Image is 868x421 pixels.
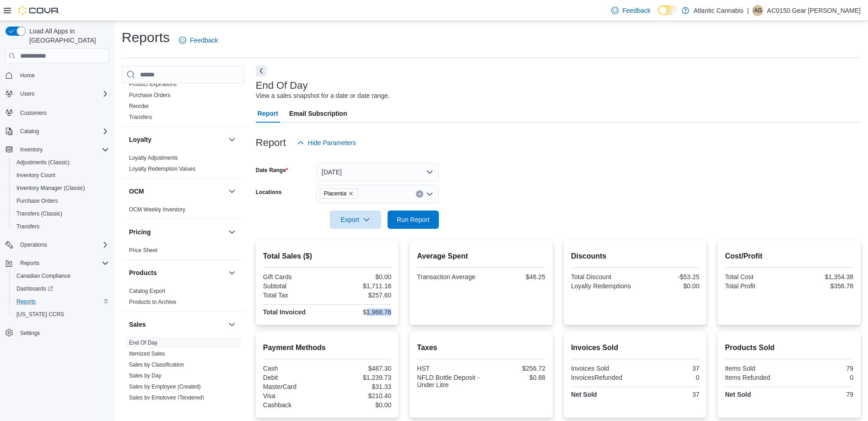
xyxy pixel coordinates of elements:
[226,319,237,330] button: Sales
[13,270,74,281] a: Canadian Compliance
[129,268,225,277] button: Products
[752,5,763,16] div: AC0150 Gear Mike
[16,144,109,155] span: Inventory
[13,283,57,294] a: Dashboards
[129,206,185,213] span: OCM Weekly Inventory
[129,298,176,306] span: Products to Archive
[426,190,433,198] button: Open list of options
[129,372,162,379] a: Sales by Day
[263,401,325,409] div: Cashback
[329,291,391,299] div: $257.60
[13,195,62,206] a: Purchase Orders
[16,258,43,269] button: Reports
[483,365,545,372] div: $256.72
[16,272,70,280] span: Canadian Compliance
[256,137,286,148] h3: Report
[637,273,699,281] div: -$53.25
[263,282,325,290] div: Subtotal
[129,135,225,144] button: Loyalty
[129,320,146,329] h3: Sales
[417,374,479,389] div: NFLD Bottle Deposit - Under Litre
[694,5,744,16] p: Atlantic Cannabis
[13,309,109,320] span: Washington CCRS
[2,326,113,340] button: Settings
[9,156,113,169] button: Adjustments (Classic)
[129,287,165,295] span: Catalog Export
[2,257,113,270] button: Reports
[608,1,654,20] a: Feedback
[13,283,109,294] span: Dashboards
[129,383,201,390] span: Sales by Employee (Created)
[571,342,700,353] h2: Invoices Sold
[13,208,109,219] span: Transfers (Classic)
[20,72,35,79] span: Home
[129,114,152,120] a: Transfers
[26,27,109,45] span: Load All Apps in [GEOGRAPHIC_DATA]
[16,184,85,192] span: Inventory Manager (Classic)
[129,361,184,368] span: Sales by Classification
[13,296,109,307] span: Reports
[767,5,861,16] p: AC0150 Gear [PERSON_NAME]
[754,5,762,16] span: AG
[416,190,423,198] button: Clear input
[129,103,149,109] a: Reorder
[129,394,204,401] a: Sales by Employee (Tendered)
[571,251,700,262] h2: Discounts
[16,107,109,118] span: Customers
[2,143,113,156] button: Inventory
[256,65,267,76] button: Next
[129,92,171,99] span: Purchase Orders
[725,251,853,262] h2: Cost/Profit
[258,104,278,123] span: Report
[129,103,149,110] span: Reorder
[122,286,245,311] div: Products
[725,365,787,372] div: Items Sold
[129,155,178,161] a: Loyalty Adjustments
[329,273,391,281] div: $0.00
[725,342,853,353] h2: Products Sold
[9,282,113,295] a: Dashboards
[256,91,390,101] div: View a sales snapshot for a date or date range.
[658,5,677,15] input: Dark Mode
[226,227,237,237] button: Pricing
[9,295,113,308] button: Reports
[417,251,545,262] h2: Average Spent
[129,394,204,401] span: Sales by Employee (Tendered)
[329,308,391,316] div: $1,968.76
[637,365,699,372] div: 37
[417,273,479,281] div: Transaction Average
[308,138,356,147] span: Hide Parameters
[13,183,109,194] span: Inventory Manager (Classic)
[16,311,64,318] span: [US_STATE] CCRS
[263,308,306,316] strong: Total Invoiced
[122,204,245,219] div: OCM
[2,87,113,100] button: Users
[20,90,34,97] span: Users
[13,170,59,181] a: Inventory Count
[16,239,109,250] span: Operations
[263,273,325,281] div: Gift Cards
[129,187,144,196] h3: OCM
[129,247,157,254] span: Price Sheet
[129,135,151,144] h3: Loyalty
[791,282,853,290] div: $356.78
[13,270,109,281] span: Canadian Compliance
[256,189,282,196] label: Locations
[571,282,633,290] div: Loyalty Redemptions
[747,5,749,16] p: |
[129,81,177,87] a: Product Expirations
[16,88,109,99] span: Users
[13,208,66,219] a: Transfers (Classic)
[16,298,36,305] span: Reports
[16,328,43,339] a: Settings
[129,206,185,213] a: OCM Weekly Inventory
[122,152,245,178] div: Loyalty
[263,383,325,390] div: MasterCard
[129,247,157,254] a: Price Sheet
[16,70,38,81] a: Home
[16,197,58,205] span: Purchase Orders
[316,163,439,181] button: [DATE]
[16,327,109,339] span: Settings
[791,374,853,381] div: 0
